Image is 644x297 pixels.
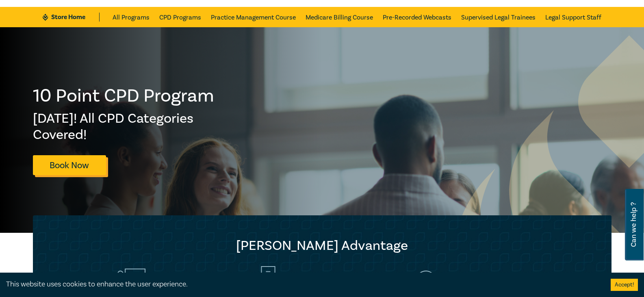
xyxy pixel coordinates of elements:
span: Can we help ? [630,194,637,256]
a: Book Now [33,155,106,175]
h2: [DATE]! All CPD Categories Covered! [33,111,215,143]
button: Accept cookies [611,279,638,291]
a: Medicare Billing Course [306,7,373,27]
a: Practice Management Course [211,7,296,27]
a: Pre-Recorded Webcasts [383,7,451,27]
h2: [PERSON_NAME] Advantage [49,238,595,254]
a: Supervised Legal Trainees [461,7,536,27]
a: Legal Support Staff [545,7,601,27]
a: All Programs [113,7,150,27]
div: This website uses cookies to enhance the user experience. [6,279,598,290]
a: Store Home [43,13,99,22]
img: Efficient way to acquire<br>your 10 CPD Points [391,271,436,295]
a: CPD Programs [159,7,201,27]
h1: 10 Point CPD Program [33,85,215,106]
